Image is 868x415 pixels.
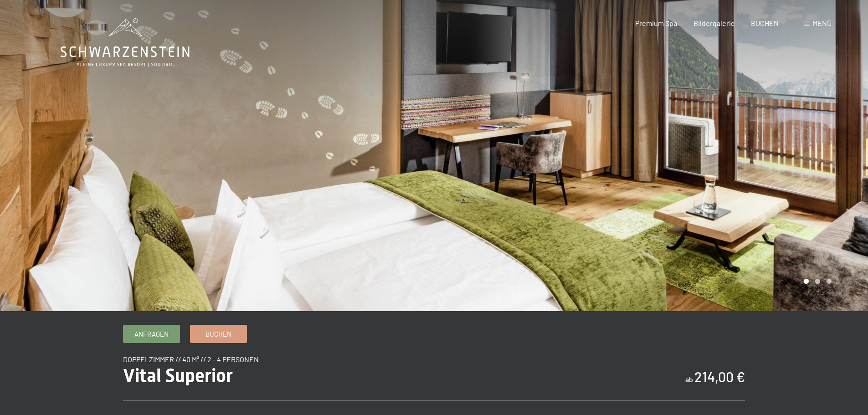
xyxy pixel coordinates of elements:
[685,375,693,384] span: ab
[134,329,169,339] span: Anfragen
[635,19,677,27] a: Premium Spa
[812,19,832,27] span: Menü
[123,355,259,364] span: Doppelzimmer // 40 m² // 2 - 4 Personen
[694,369,745,385] b: 214,00 €
[751,19,779,27] a: BUCHEN
[693,19,735,27] a: Bildergalerie
[190,325,247,343] a: Buchen
[123,325,180,343] a: Anfragen
[205,329,231,339] span: Buchen
[123,365,233,386] span: Vital Superior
